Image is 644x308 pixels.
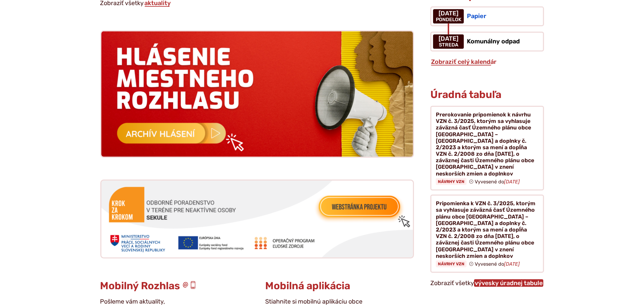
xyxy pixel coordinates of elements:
span: Komunálny odpad [467,38,520,45]
span: streda [439,42,458,48]
span: [DATE] [436,10,461,17]
a: Pripomienka k VZN č. 3/2025, ktorým sa vyhlasuje záväzná časť Územného plánu obce [GEOGRAPHIC_DAT... [430,195,544,273]
p: Zobraziť všetky [430,278,544,289]
a: Komunálny odpad [DATE] streda [430,32,544,52]
span: pondelok [436,17,461,23]
span: Papier [467,12,486,20]
a: Prerokovanie pripomienok k návrhu VZN č. 3/2025, ktorým sa vyhlasuje záväzná časť Územného plánu ... [430,106,544,191]
a: Zobraziť celú úradnú tabuľu [474,279,543,287]
a: Zobraziť celý kalendár [430,58,497,66]
h3: Mobilný Rozhlas [100,280,249,292]
h3: Úradná tabuľa [430,89,501,100]
h3: Mobilná aplikácia [265,280,414,292]
a: Papier [DATE] pondelok [430,6,544,26]
span: [DATE] [439,36,458,42]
